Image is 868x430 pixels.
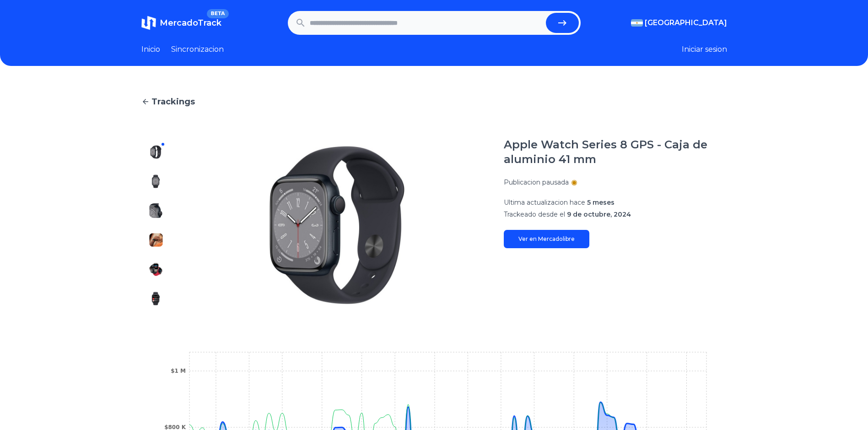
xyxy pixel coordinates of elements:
img: MercadoTrack [141,16,156,30]
button: Iniciar sesion [682,44,727,55]
a: Inicio [141,44,160,55]
span: 9 de octubre, 2024 [567,210,631,218]
img: Apple Watch Series 8 GPS - Caja de aluminio 41 mm [149,145,163,159]
span: Ultima actualizacion hace [504,198,585,207]
a: Sincronizacion [171,44,224,55]
a: MercadoTrackBETA [141,16,221,30]
span: Trackings [151,95,195,108]
span: [GEOGRAPHIC_DATA] [645,17,727,28]
button: [GEOGRAPHIC_DATA] [631,17,727,28]
a: Trackings [141,95,727,108]
img: Apple Watch Series 8 GPS - Caja de aluminio 41 mm [149,291,163,306]
img: Argentina [631,19,643,27]
span: BETA [207,9,228,18]
img: Apple Watch Series 8 GPS - Caja de aluminio 41 mm [149,203,163,218]
p: Publicacion pausada [504,178,569,187]
h1: Apple Watch Series 8 GPS - Caja de aluminio 41 mm [504,137,727,167]
img: Apple Watch Series 8 GPS - Caja de aluminio 41 mm [189,137,485,313]
img: Apple Watch Series 8 GPS - Caja de aluminio 41 mm [149,233,163,247]
span: MercadoTrack [160,18,221,28]
tspan: $1 M [171,368,186,374]
span: 5 meses [587,198,615,207]
img: Apple Watch Series 8 GPS - Caja de aluminio 41 mm [149,262,163,277]
span: Trackeado desde el [504,210,565,218]
img: Apple Watch Series 8 GPS - Caja de aluminio 41 mm [149,174,163,189]
a: Ver en Mercadolibre [504,230,589,248]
